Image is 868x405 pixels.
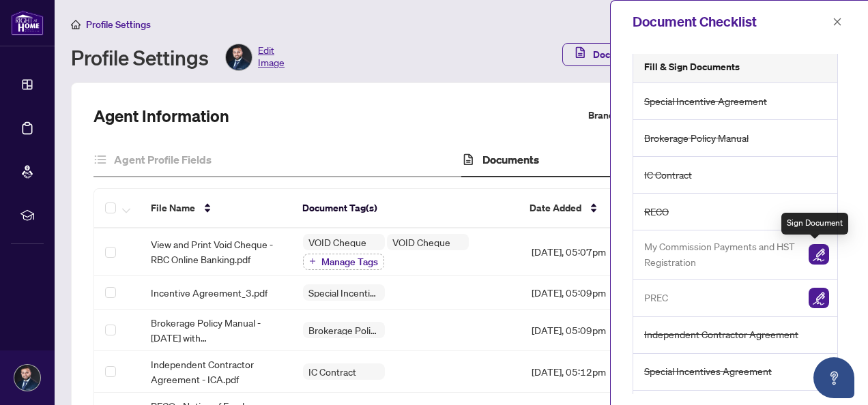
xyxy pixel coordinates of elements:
td: [DATE], 05:12pm [521,351,665,393]
span: Independent Contractor Agreement [644,327,798,342]
span: Document Checklist [593,44,681,65]
td: [DATE], 05:09pm [521,276,665,310]
img: Sign Document [809,244,829,265]
td: [DATE], 05:09pm [521,310,665,351]
span: close [833,17,842,27]
span: Brokerage Policy Manual [303,325,385,335]
button: Document Checklist [562,43,692,66]
span: IC Contract [644,167,692,183]
td: [DATE], 05:07pm [521,228,665,276]
div: Sign Document [781,213,848,235]
h5: Fill & Sign Documents [644,59,740,74]
div: Document Checklist [633,12,828,32]
img: logo [11,10,44,35]
span: Manage Tags [321,257,378,267]
th: File Name [140,189,291,228]
span: plus [309,258,316,265]
span: VOID Cheque [387,237,456,247]
span: Special Incentive Agreement [303,288,385,297]
span: Special Incentives Agreement [644,363,772,379]
span: PREC [644,290,668,305]
span: View and Print Void Cheque - RBC Online Banking.pdf [151,237,281,267]
span: Special Incentive Agreement [644,93,767,109]
button: Open asap [813,357,854,398]
img: Profile Icon [226,44,252,70]
span: Edit Image [258,44,285,71]
h2: Agent Information [93,105,229,127]
img: Sign Document [809,288,829,308]
span: Date Added [530,200,581,215]
span: My Commission Payments and HST Registration [644,239,798,271]
span: Profile Settings [86,18,151,31]
th: Document Tag(s) [291,189,519,228]
button: Manage Tags [303,254,384,270]
span: Incentive Agreement_3.pdf [151,285,267,300]
span: Brokerage Policy Manual [644,130,749,146]
span: VOID Cheque [303,237,372,247]
span: Brokerage Policy Manual - [DATE] with Acknowledgement.pdf [151,315,281,345]
h4: Agent Profile Fields [114,151,212,168]
h4: Documents [482,151,539,168]
label: Branch: [588,108,621,123]
span: IC Contract [303,367,362,376]
th: Date Added [519,189,663,228]
span: RECO [644,204,669,220]
span: File Name [151,200,195,215]
span: Independent Contractor Agreement - ICA.pdf [151,357,281,387]
span: home [71,20,81,29]
img: Profile Icon [14,365,40,391]
div: Profile Settings [71,44,285,71]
